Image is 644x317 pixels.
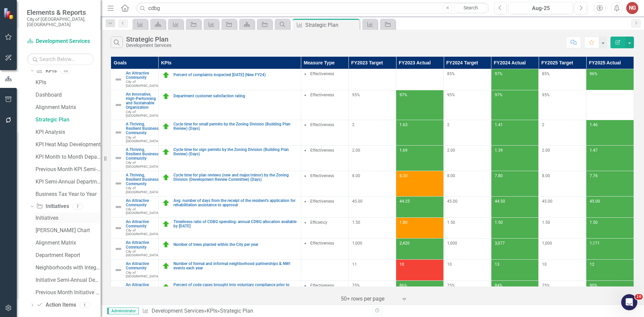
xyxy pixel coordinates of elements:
[114,128,122,137] img: Not Defined
[27,53,94,65] input: Search Below...
[301,120,348,145] td: Double-Click to Edit
[173,262,298,270] a: Number of formal and informal neighborhood partnerships & NWI events each year
[142,307,367,315] div: » »
[36,227,101,233] div: [PERSON_NAME] Chart
[447,283,455,288] span: 75%
[399,148,408,153] span: 1.69
[495,241,505,246] span: 3,077
[173,173,298,182] a: Cycle time for plan reviews (new and major/minor) by the Zoning Division (Development Review Comm...
[79,302,90,308] div: 1
[352,122,355,127] span: 2
[36,104,101,110] div: Alignment Matrix
[34,114,101,125] a: Strategic Plan
[542,148,550,153] span: 2.00
[162,199,170,207] img: On Target
[34,275,101,285] a: Initiative Semi-Annual Department Report
[173,199,298,207] a: Avg. number of days from the receipt of the resident's application for rehabilitation assistance ...
[126,43,171,48] div: Development Services
[158,171,301,196] td: Double-Click to Edit Right Click for Context Menu
[173,122,298,131] a: Cycle time for small permits by the Zoning Division (Building Plan Review) (Days)
[495,93,502,97] span: 97%
[207,308,217,314] a: KPIs
[126,136,159,143] span: City of [GEOGRAPHIC_DATA]
[36,179,101,185] div: KPI Semi-Annual Department Report
[126,110,159,117] span: City of [GEOGRAPHIC_DATA]
[34,102,101,112] a: Alignment Matrix
[126,122,159,136] a: A Thriving, Resilient Business Community
[508,2,573,14] button: Aug-25
[626,2,638,14] button: NG
[495,283,502,288] span: 84%
[301,145,348,171] td: Double-Click to Edit
[301,280,348,302] td: Double-Click to Edit
[114,245,122,253] img: Not Defined
[447,220,455,225] span: 1.50
[158,280,301,302] td: Double-Click to Edit Right Click for Context Menu
[495,199,505,204] span: 44.50
[126,262,159,270] a: An Attractive Community
[27,16,94,28] small: City of [GEOGRAPHIC_DATA], [GEOGRAPHIC_DATA]
[34,151,101,162] a: KPI Month to Month Department Report
[126,161,159,168] span: City of [GEOGRAPHIC_DATA]
[173,148,298,156] a: Cycle time for sign permits by the Zoning Division (Building Plan Review) (Days)
[399,173,408,178] span: 8.20
[310,241,334,246] span: Effectiveness
[36,166,101,172] div: Previous Month KPI Semi-Annual Department Report
[158,239,301,260] td: Double-Click to Edit Right Click for Context Menu
[36,191,101,197] div: Business Tax Year to Year
[162,148,170,156] img: On Target
[36,301,76,309] a: Action Items
[173,73,298,77] a: Percent of complaints inspected [DATE] (New FY24)
[542,262,547,267] span: 10
[126,228,159,236] span: City of [GEOGRAPHIC_DATA]
[162,241,170,249] img: On Target
[36,154,101,160] div: KPI Month to Month Department Report
[126,199,159,207] a: An Attractive Community
[352,283,360,288] span: 75%
[34,89,101,100] a: Dashboard
[158,120,301,145] td: Double-Click to Edit Right Click for Context Menu
[162,173,170,181] img: On Target
[301,260,348,281] td: Double-Click to Edit
[301,171,348,196] td: Double-Click to Edit
[399,283,407,288] span: 86%
[34,237,101,248] a: Alignment Matrix
[310,148,334,153] span: Effectiveness
[162,92,170,100] img: On Target
[590,241,600,246] span: 1,171
[3,7,15,20] img: ClearPoint Strategy
[126,220,159,228] a: An Attractive Community
[447,93,455,97] span: 95%
[352,173,360,178] span: 8.00
[111,280,159,302] td: Double-Click to Edit Right Click for Context Menu
[114,154,122,162] img: Not Defined
[542,220,550,225] span: 1.50
[36,142,101,148] div: KPI Heat Map Development
[34,189,101,199] a: Business Tax Year to Year
[301,196,348,217] td: Double-Click to Edit
[36,117,101,123] div: Strategic Plan
[310,283,334,288] span: Effectiveness
[158,69,301,90] td: Double-Click to Edit Right Click for Context Menu
[162,283,170,291] img: On Target
[34,287,101,298] a: Previous Month Initiative Semi-Annual Department Report
[34,139,101,150] a: KPI Heat Map Development
[399,122,408,127] span: 1.63
[34,77,101,88] a: KPIs
[352,93,360,97] span: 95%
[635,294,643,300] span: 10
[36,215,101,221] div: Initiatives
[310,199,334,204] span: Effectiveness
[126,80,159,87] span: City of [GEOGRAPHIC_DATA]
[126,186,159,194] span: City of [GEOGRAPHIC_DATA]
[36,67,56,75] a: KPIs
[126,283,159,292] a: An Attractive Community
[107,308,139,314] span: Administrator
[111,239,159,260] td: Double-Click to Edit Right Click for Context Menu
[447,262,452,267] span: 10
[542,122,544,127] span: 2
[162,262,170,270] img: On Target
[126,173,159,187] a: A Thriving, Resilient Business Community
[111,196,159,217] td: Double-Click to Edit Right Click for Context Menu
[36,240,101,246] div: Alignment Matrix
